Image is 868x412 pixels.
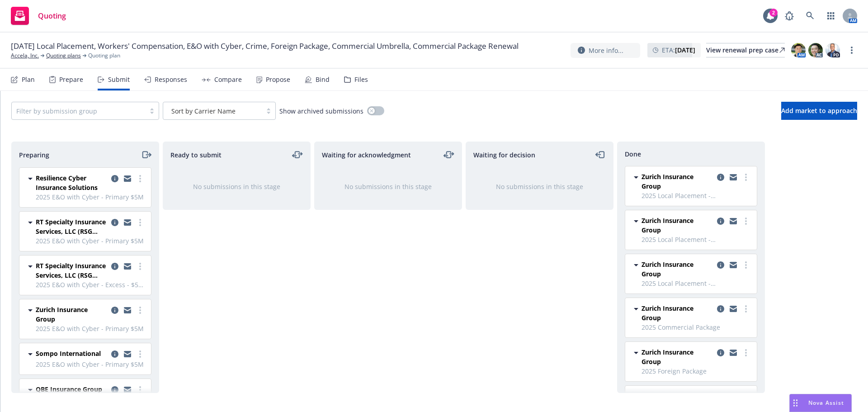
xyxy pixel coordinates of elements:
[109,217,120,228] a: copy logging email
[728,303,739,314] a: copy logging email
[135,349,146,360] a: more
[135,173,146,184] a: more
[36,305,108,324] span: Zurich Insurance Group
[109,305,120,316] a: copy logging email
[715,303,726,314] a: copy logging email
[642,260,713,279] span: Zurich Insurance Group
[122,384,133,395] a: copy logging email
[171,106,236,116] span: Sort by Carrier Name
[38,12,66,19] span: Quoting
[808,399,844,407] span: Nova Assist
[36,280,146,289] span: 2025 E&O with Cyber - Excess - $5M xs $5M
[826,43,840,57] img: photo
[741,347,751,358] a: more
[36,384,102,394] span: QBE Insurance Group
[801,7,819,25] a: Search
[178,182,296,191] div: No submissions in this stage
[715,347,726,358] a: copy logging email
[675,46,695,54] strong: [DATE]
[122,217,133,228] a: copy logging email
[36,261,108,280] span: RT Specialty Insurance Services, LLC (RSG Specialty, LLC)
[642,322,751,332] span: 2025 Commercial Package
[642,303,713,322] span: Zurich Insurance Group
[589,46,623,55] span: More info...
[642,235,751,244] span: 2025 Local Placement - [GEOGRAPHIC_DATA] GL Prop EL
[122,173,133,184] a: copy logging email
[46,52,81,60] a: Quoting plans
[741,216,751,227] a: more
[214,76,242,83] div: Compare
[741,303,751,314] a: more
[7,3,70,28] a: Quoting
[316,76,330,83] div: Bind
[19,150,49,160] span: Preparing
[822,7,840,25] a: Switch app
[715,172,726,183] a: copy logging email
[122,349,133,360] a: copy logging email
[36,349,101,358] span: Sompo International
[443,149,454,160] a: moveLeftRight
[728,172,739,183] a: copy logging email
[135,261,146,272] a: more
[109,349,120,360] a: copy logging email
[781,102,857,120] button: Add market to approach
[354,76,368,83] div: Files
[781,106,857,115] span: Add market to approach
[135,305,146,316] a: more
[11,41,519,52] span: [DATE] Local Placement, Workers' Compensation, E&O with Cyber, Crime, Foreign Package, Commercial...
[168,106,257,116] span: Sort by Carrier Name
[741,172,751,183] a: more
[36,236,146,246] span: 2025 E&O with Cyber - Primary $5M
[135,217,146,228] a: more
[88,52,120,60] span: Quoting plan
[728,260,739,270] a: copy logging email
[846,45,857,56] a: more
[59,76,83,83] div: Prepare
[728,347,739,358] a: copy logging email
[642,216,713,235] span: Zurich Insurance Group
[642,347,713,366] span: Zurich Insurance Group
[266,76,290,83] div: Propose
[109,384,120,395] a: copy logging email
[36,192,146,202] span: 2025 E&O with Cyber - Primary $5M
[642,279,751,288] span: 2025 Local Placement - [GEOGRAPHIC_DATA] PL incl [GEOGRAPHIC_DATA]
[36,360,146,369] span: 2025 E&O with Cyber - Primary $5M
[780,7,798,25] a: Report a Bug
[481,182,599,191] div: No submissions in this stage
[642,191,751,200] span: 2025 Local Placement - [GEOGRAPHIC_DATA] GL EL
[662,45,695,55] span: ETA :
[595,149,606,160] a: moveLeft
[571,43,640,58] button: More info...
[808,43,823,57] img: photo
[170,150,222,160] span: Ready to submit
[728,216,739,227] a: copy logging email
[473,150,535,160] span: Waiting for decision
[122,305,133,316] a: copy logging email
[109,173,120,184] a: copy logging email
[322,150,411,160] span: Waiting for acknowledgment
[135,384,146,395] a: more
[279,106,363,116] span: Show archived submissions
[141,149,151,160] a: moveRight
[36,324,146,333] span: 2025 E&O with Cyber - Primary $5M
[109,261,120,272] a: copy logging email
[791,43,806,57] img: photo
[715,216,726,227] a: copy logging email
[122,261,133,272] a: copy logging email
[642,366,751,376] span: 2025 Foreign Package
[642,172,713,191] span: Zurich Insurance Group
[715,260,726,270] a: copy logging email
[292,149,303,160] a: moveLeftRight
[22,76,35,83] div: Plan
[789,394,852,412] button: Nova Assist
[706,43,785,57] a: View renewal prep case
[36,217,108,236] span: RT Specialty Insurance Services, LLC (RSG Specialty, LLC)
[108,76,130,83] div: Submit
[36,173,108,192] span: Resilience Cyber Insurance Solutions
[329,182,447,191] div: No submissions in this stage
[625,149,641,159] span: Done
[155,76,187,83] div: Responses
[11,52,39,60] a: Accela, Inc.
[790,394,801,412] div: Drag to move
[706,43,785,57] div: View renewal prep case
